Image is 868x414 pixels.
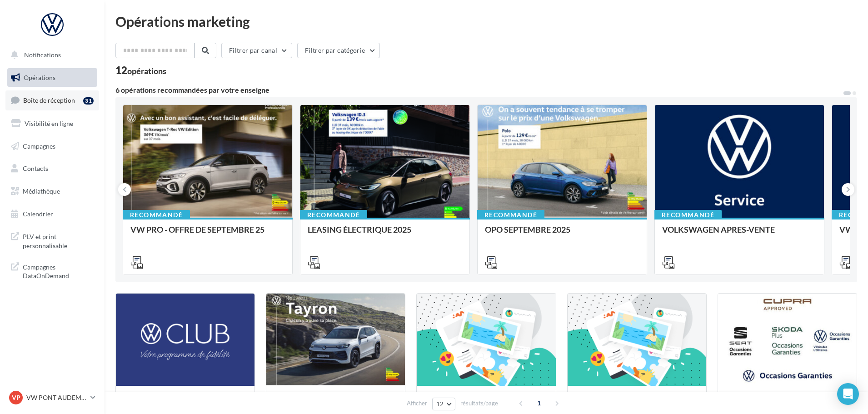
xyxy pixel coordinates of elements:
span: Contacts [23,165,48,172]
a: Visibilité en ligne [5,114,99,133]
div: 31 [83,97,94,105]
span: Campagnes DataOnDemand [23,261,94,280]
span: 1 [532,396,546,410]
span: VP [12,393,20,402]
a: Boîte de réception31 [5,90,99,110]
div: VW PRO - OFFRE DE SEPTEMBRE 25 [130,225,285,243]
div: 12 [115,65,166,75]
div: Opérations marketing [115,15,857,28]
a: Opérations [5,68,99,87]
div: OPO SEPTEMBRE 2025 [485,225,639,243]
div: VOLKSWAGEN APRES-VENTE [662,225,817,243]
span: Notifications [24,51,61,59]
a: VP VW PONT AUDEMER [7,389,97,406]
span: Calendrier [23,210,53,218]
a: Calendrier [5,205,99,224]
span: Boîte de réception [23,96,75,104]
button: Notifications [5,45,95,65]
span: 12 [436,400,444,408]
button: Filtrer par canal [221,43,292,58]
div: 6 opérations recommandées par votre enseigne [115,86,843,94]
div: Recommandé [654,210,722,220]
span: Visibilité en ligne [25,120,73,127]
span: Opérations [24,74,55,81]
div: Recommandé [300,210,367,220]
span: résultats/page [460,399,498,408]
a: PLV et print personnalisable [5,227,99,254]
span: Médiathèque [23,187,60,195]
p: VW PONT AUDEMER [26,393,87,402]
div: opérations [127,67,166,75]
button: 12 [432,398,455,410]
button: Filtrer par catégorie [297,43,380,58]
span: PLV et print personnalisable [23,230,94,250]
div: LEASING ÉLECTRIQUE 2025 [308,225,462,243]
span: Afficher [407,399,427,408]
div: Open Intercom Messenger [837,383,859,405]
a: Campagnes DataOnDemand [5,257,99,284]
div: Recommandé [477,210,544,220]
a: Contacts [5,159,99,178]
div: Recommandé [123,210,190,220]
a: Campagnes [5,137,99,156]
a: Médiathèque [5,182,99,201]
span: Campagnes [23,142,55,150]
